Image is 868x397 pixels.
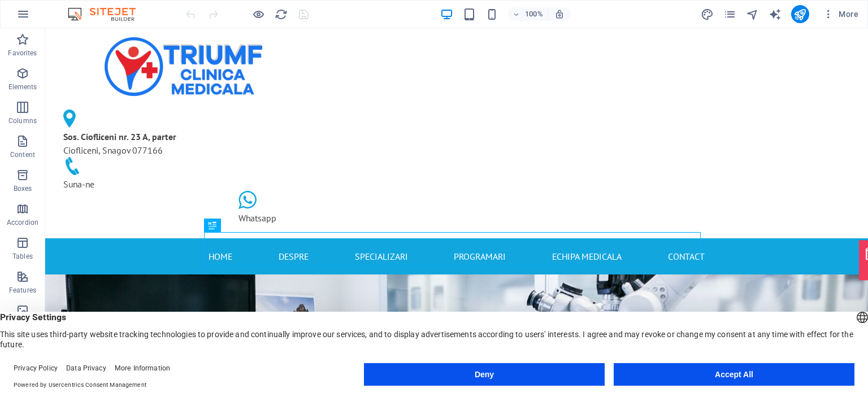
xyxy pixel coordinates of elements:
h6: 100% [525,7,543,21]
p: Features [9,286,36,295]
i: Pages (Ctrl+Alt+S) [723,8,736,21]
img: Editor Logo [65,7,150,21]
span: More [823,8,858,20]
i: On resize automatically adjust zoom level to fit chosen device. [554,9,565,19]
i: AI Writer [769,8,782,21]
button: 100% [508,7,548,21]
p: Favorites [8,49,37,58]
i: Design (Ctrl+Alt+Y) [701,8,714,21]
button: design [701,7,714,21]
button: More [818,5,863,23]
p: Boxes [14,184,32,193]
button: pages [723,7,737,21]
button: text_generator [769,7,782,21]
p: Columns [8,116,37,125]
button: reload [274,7,288,21]
i: Navigator [746,8,759,21]
button: publish [791,5,809,23]
button: Click here to leave preview mode and continue editing [251,7,265,21]
i: Publish [793,8,806,21]
p: Tables [12,252,33,261]
i: Reload page [275,8,288,21]
p: Content [10,150,35,159]
button: navigator [746,7,759,21]
p: Elements [8,82,37,91]
p: Accordion [7,218,38,227]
